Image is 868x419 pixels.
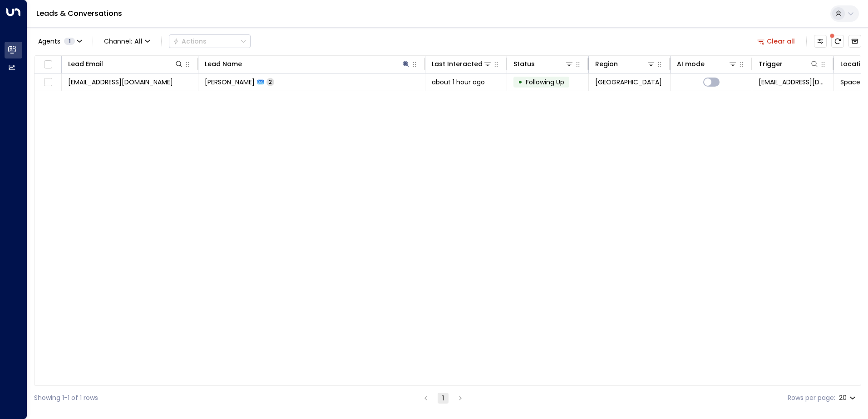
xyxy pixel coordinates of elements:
[677,58,705,69] div: AI mode
[432,58,492,69] div: Last Interacted
[169,34,251,48] button: Actions
[438,393,449,404] button: page 1
[432,58,483,69] div: Last Interacted
[38,38,60,44] span: Agents
[205,78,255,87] span: Savannah Jacks
[759,78,827,87] span: leads@space-station.co.uk
[839,391,858,404] div: 20
[595,58,618,69] div: Region
[526,78,564,87] span: Following Up
[513,58,535,69] div: Status
[68,58,103,69] div: Lead Email
[518,74,523,90] div: •
[68,58,183,69] div: Lead Email
[513,58,574,69] div: Status
[759,58,783,69] div: Trigger
[173,37,207,45] div: Actions
[205,58,410,69] div: Lead Name
[831,35,844,48] span: There are new threads available. Refresh the grid to view the latest updates.
[34,35,85,48] button: Agents1
[432,78,485,87] span: about 1 hour ago
[100,35,154,48] span: Channel:
[68,78,173,87] span: thebabyhutclothing@outlook.com
[814,35,827,48] button: Customize
[595,58,656,69] div: Region
[169,34,251,48] div: Button group with a nested menu
[64,38,75,45] span: 1
[205,58,242,69] div: Lead Name
[848,35,861,48] button: Archived Leads
[100,35,154,48] button: Channel:All
[266,78,274,86] span: 2
[42,77,54,88] span: Toggle select row
[34,393,98,403] div: Showing 1-1 of 1 rows
[42,59,54,70] span: Toggle select all
[420,392,466,404] nav: pagination navigation
[788,393,835,403] label: Rows per page:
[759,58,819,69] div: Trigger
[677,58,737,69] div: AI mode
[36,8,122,19] a: Leads & Conversations
[754,35,799,48] button: Clear all
[595,78,662,87] span: Birmingham
[134,38,143,45] span: All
